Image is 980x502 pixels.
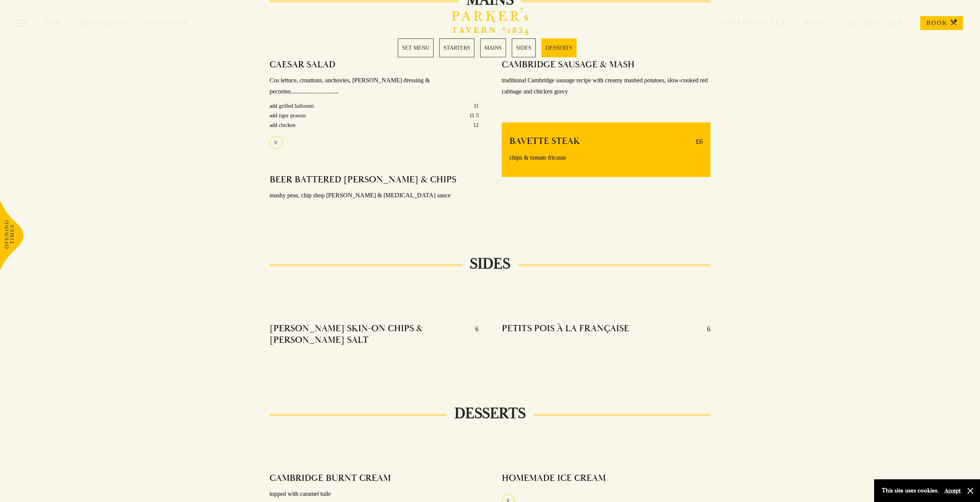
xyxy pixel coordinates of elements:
h4: BEER BATTERED [PERSON_NAME] & CHIPS [270,174,456,185]
p: add tiger prawns [270,111,306,120]
p: traditional Cambridge sausage recipe with creamy mashed potatoes, slow-cooked red cabbage and chi... [502,75,711,97]
p: £6 [688,135,703,148]
button: Accept [945,487,961,494]
h2: DESSERTS [447,404,533,423]
h2: SIDES [462,255,518,273]
a: 3 / 5 [480,38,506,57]
h4: PETITS POIS À LA FRANÇAISE [502,323,629,335]
p: 11.5 [469,111,479,120]
button: Close and accept [967,487,974,495]
a: 1 / 5 [398,38,434,57]
p: 11 [474,101,479,111]
a: 2 / 5 [439,38,474,57]
h4: BAVETTE STEAK [509,135,580,148]
p: Cos lettuce, crouttons, anchovies, [PERSON_NAME] dressing & pecorino............................... [270,75,479,97]
p: add chicken [270,120,295,130]
h4: HOMEMADE ICE CREAM [502,472,606,484]
p: topped with caramel tuile [270,489,479,500]
p: add grilled halloumi [270,101,314,111]
div: V [270,136,283,149]
h4: CAMBRIDGE BURNT CREAM [270,472,391,484]
a: 4 / 5 [512,38,536,57]
h4: [PERSON_NAME] SKIN-ON CHIPS & [PERSON_NAME] SALT [270,323,467,346]
a: 5 / 5 [541,38,576,57]
p: mushy peas, chip shop [PERSON_NAME] & [MEDICAL_DATA] sauce [270,190,479,201]
p: This site uses cookies. [882,485,939,496]
p: 6 [467,323,479,346]
p: chips & tomato fricasse [509,152,703,163]
p: 6 [699,323,710,335]
p: 12 [473,120,479,130]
